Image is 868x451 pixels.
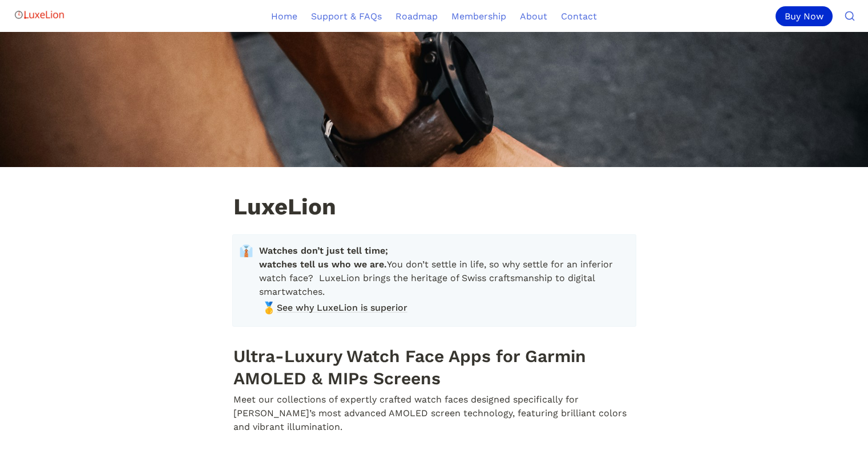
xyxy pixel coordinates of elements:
div: Buy Now [776,6,833,26]
strong: Watches don’t just tell time; watches tell us who we are. [259,245,391,270]
h1: Ultra-Luxury Watch Face Apps for Garmin AMOLED & MIPs Screens [232,343,636,391]
img: Logo [14,3,65,26]
p: Meet our collections of expertly crafted watch faces designed specifically for [PERSON_NAME]’s mo... [232,391,636,436]
span: 👔 [239,244,253,258]
h1: LuxeLion [232,194,636,222]
span: See why LuxeLion is superior [277,301,407,315]
span: You don’t settle in life, so why settle for an inferior watch face? LuxeLion brings the heritage ... [259,244,627,299]
a: Buy Now [776,6,837,26]
span: 🥇 [262,301,273,312]
a: 🥇See why LuxeLion is superior [259,299,627,316]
